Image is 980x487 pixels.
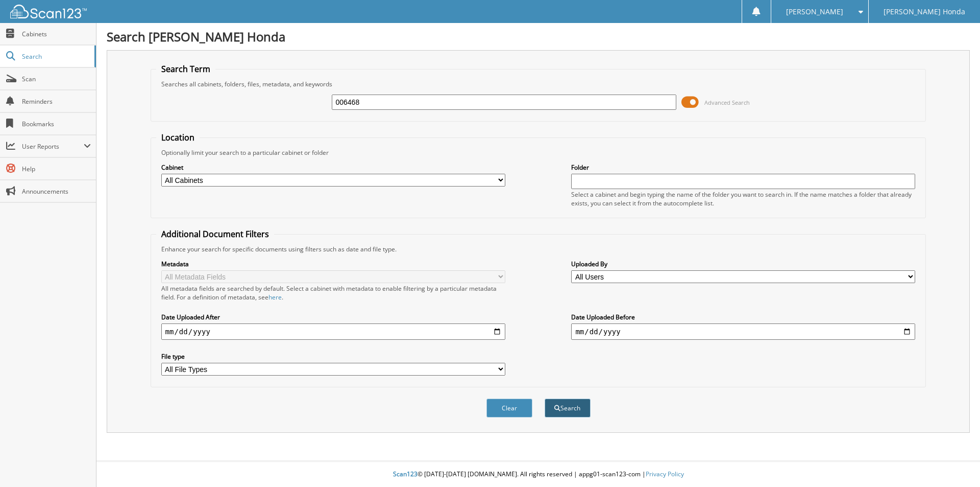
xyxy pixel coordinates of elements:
span: Advanced Search [704,99,750,106]
span: [PERSON_NAME] [786,9,843,15]
a: Privacy Policy [646,470,684,478]
div: Searches all cabinets, folders, files, metadata, and keywords [156,80,921,88]
h1: Search [PERSON_NAME] Honda [107,28,970,45]
span: Reminders [22,97,91,106]
label: Folder [571,163,915,172]
span: Announcements [22,187,91,196]
span: Search [22,52,89,61]
label: Date Uploaded Before [571,313,915,321]
legend: Location [156,132,200,143]
div: Enhance your search for specific documents using filters such as date and file type. [156,245,921,253]
span: Bookmarks [22,120,91,128]
span: Help [22,165,91,173]
legend: Search Term [156,63,215,75]
label: Cabinet [161,163,505,172]
label: Uploaded By [571,260,915,268]
label: Metadata [161,260,505,268]
label: Date Uploaded After [161,313,505,321]
span: Cabinets [22,30,91,38]
button: Clear [486,399,532,418]
img: scan123-logo-white.svg [10,5,87,18]
input: end [571,323,915,340]
a: here [268,293,282,302]
input: start [161,323,505,340]
div: © [DATE]-[DATE] [DOMAIN_NAME]. All rights reserved | appg01-scan123-com | [96,462,980,487]
span: Scan123 [393,470,418,478]
span: [PERSON_NAME] Honda [884,9,965,15]
label: File type [161,352,505,361]
span: Scan [22,75,91,83]
div: Optionally limit your search to a particular cabinet or folder [156,148,921,157]
button: Search [545,399,591,418]
div: All metadata fields are searched by default. Select a cabinet with metadata to enable filtering b... [161,284,505,302]
legend: Additional Document Filters [156,228,274,240]
iframe: Chat Widget [929,438,980,487]
span: User Reports [22,142,84,151]
div: Select a cabinet and begin typing the name of the folder you want to search in. If the name match... [571,190,915,207]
